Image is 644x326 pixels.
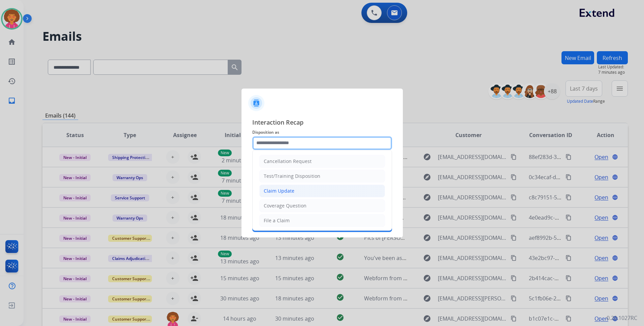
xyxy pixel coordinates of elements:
[607,314,637,322] p: 0.20.1027RC
[264,188,294,194] div: Claim Update
[264,202,307,209] div: Coverage Question
[248,95,264,111] img: contactIcon
[264,217,290,224] div: File a Claim
[264,173,320,180] div: Test/Training Disposition
[252,128,392,136] span: Disposition as
[252,118,392,128] span: Interaction Recap
[264,158,312,165] div: Cancellation Request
